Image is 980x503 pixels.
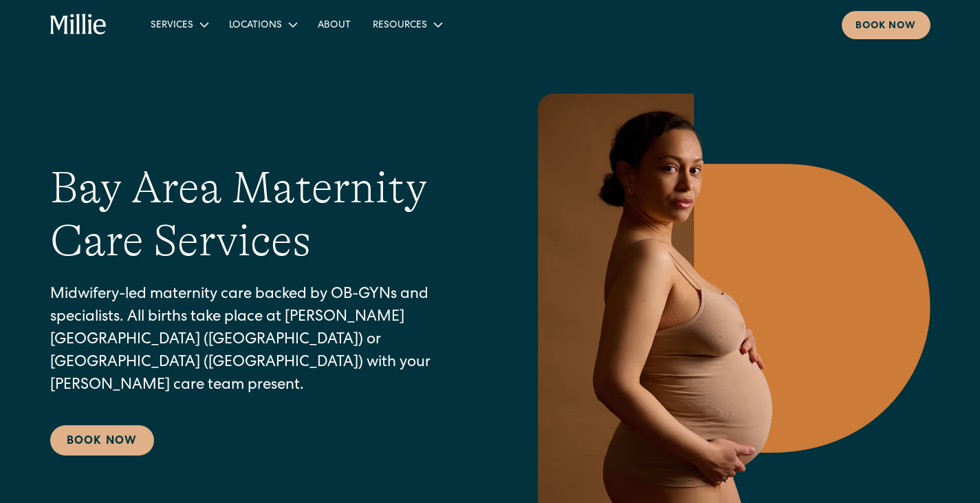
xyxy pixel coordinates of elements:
div: Services [151,19,193,33]
a: About [307,13,362,36]
h1: Bay Area Maternity Care Services [50,162,474,268]
a: home [50,14,107,36]
div: Resources [373,19,427,33]
div: Locations [229,19,282,33]
a: Book now [842,11,930,39]
a: Book Now [50,425,154,456]
div: Book now [856,19,917,34]
div: Locations [218,13,307,36]
div: Resources [362,13,452,36]
p: Midwifery-led maternity care backed by OB-GYNs and specialists. All births take place at [PERSON_... [50,284,474,398]
div: Services [140,13,218,36]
